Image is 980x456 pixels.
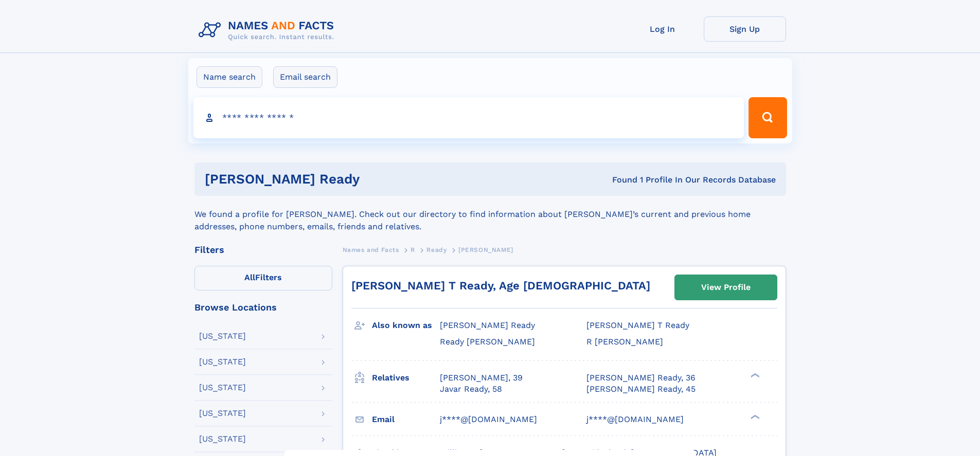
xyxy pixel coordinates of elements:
div: [US_STATE] [199,332,246,340]
div: Found 1 Profile In Our Records Database [486,174,776,186]
div: [US_STATE] [199,409,246,417]
span: [PERSON_NAME] T Ready [586,320,689,330]
span: [PERSON_NAME] Ready [440,320,535,330]
a: [PERSON_NAME] Ready, 45 [586,384,696,395]
span: [PERSON_NAME] [458,246,513,253]
div: [US_STATE] [199,435,246,443]
h3: Email [372,411,440,428]
input: search input [193,97,744,138]
h3: Also known as [372,317,440,334]
span: Ready [426,246,447,253]
div: View Profile [701,276,751,299]
div: [US_STATE] [199,358,246,366]
a: Ready [426,243,447,256]
a: Log In [621,16,704,42]
span: Ready [PERSON_NAME] [440,337,535,346]
a: Names and Facts [343,243,399,256]
a: Sign Up [704,16,786,42]
h1: [PERSON_NAME] Ready [205,173,486,186]
h3: Relatives [372,369,440,387]
div: ❯ [748,372,760,378]
div: [US_STATE] [199,384,246,392]
a: [PERSON_NAME] Ready, 36 [586,372,696,384]
a: Javar Ready, 58 [440,384,502,395]
span: R [411,246,415,253]
button: Search Button [749,97,787,138]
img: Logo Names and Facts [194,16,343,44]
div: Filters [194,245,332,254]
a: R [411,243,415,256]
label: Email search [273,66,337,88]
a: [PERSON_NAME] T Ready, Age [DEMOGRAPHIC_DATA] [351,279,650,292]
a: View Profile [675,275,777,300]
a: [PERSON_NAME], 39 [440,372,523,384]
div: ❯ [748,413,760,420]
label: Name search [197,66,262,88]
div: We found a profile for [PERSON_NAME]. Check out our directory to find information about [PERSON_N... [194,196,786,233]
span: All [244,272,255,282]
label: Filters [194,266,332,290]
div: Browse Locations [194,303,332,312]
span: R [PERSON_NAME] [586,337,663,346]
